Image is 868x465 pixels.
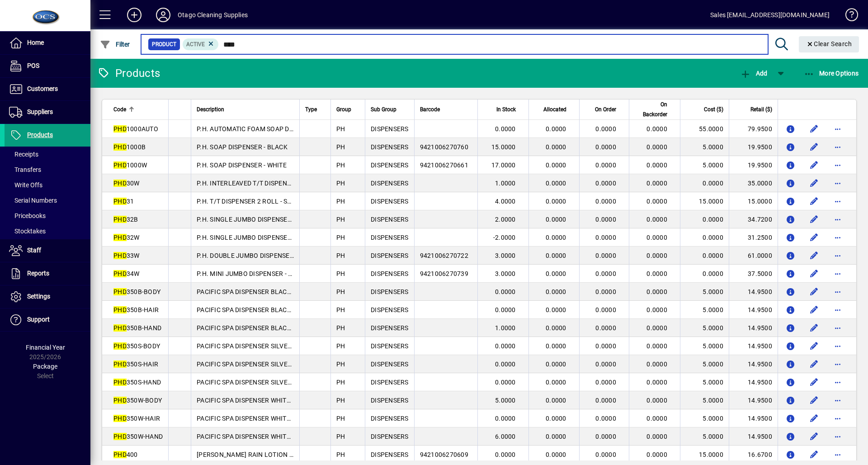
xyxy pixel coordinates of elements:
span: 0.0000 [546,216,566,223]
span: PH [336,198,345,205]
span: PACIFIC SPA DISPENSER SILVER - BODY [197,342,313,350]
span: Type [305,104,317,114]
span: 34W [113,270,140,277]
a: Stocktakes [5,223,90,239]
span: 0.0000 [595,252,616,259]
span: 0.0000 [546,125,566,133]
span: PH [336,306,345,313]
button: More options [830,321,845,335]
span: PH [336,361,345,368]
span: 9421006270722 [420,252,468,259]
span: PH [336,270,345,277]
td: 15.0000 [729,192,778,210]
span: Write Offs [9,181,42,189]
span: 0.0000 [546,324,566,332]
em: PHD [113,306,127,313]
button: More options [830,411,845,426]
a: Receipts [5,147,90,162]
span: 33W [113,252,140,259]
span: 2.0000 [495,216,516,223]
button: More options [830,248,845,263]
td: 5.0000 [680,409,729,427]
span: 1000B [113,143,146,151]
span: 1000W [113,161,147,169]
td: 5.0000 [680,355,729,373]
div: On Backorder [635,100,675,119]
span: PH [336,379,345,386]
td: 5.0000 [680,156,729,174]
em: PHD [113,180,127,187]
td: 14.9500 [729,391,778,409]
span: 0.0000 [595,161,616,169]
button: More options [830,447,845,462]
span: In Stock [496,104,516,114]
span: PACIFIC SPA DISPENSER WHITE - HAIR [197,415,310,422]
span: Home [27,39,44,46]
em: PHD [113,361,127,368]
span: 0.0000 [595,379,616,386]
span: 0.0000 [646,379,667,386]
span: 0.0000 [546,198,566,205]
span: DISPENSERS [371,324,409,332]
a: Serial Numbers [5,193,90,208]
div: On Order [585,104,624,114]
span: 0.0000 [546,361,566,368]
span: Financial Year [26,344,65,351]
span: PH [336,234,345,241]
button: More Options [802,65,861,81]
button: Add [738,65,769,81]
a: Customers [5,78,90,100]
span: -2.0000 [493,234,516,241]
span: 0.0000 [646,161,667,169]
span: Package [33,363,57,370]
span: P.H. DOUBLE JUMBO DISPENSER - WHITE [197,252,318,259]
td: 5.0000 [680,138,729,156]
button: More options [830,266,845,281]
span: 5.0000 [495,397,516,404]
button: Edit [807,230,821,245]
button: Filter [98,36,132,52]
span: DISPENSERS [371,252,409,259]
em: PHD [113,198,127,205]
span: DISPENSERS [371,216,409,223]
button: Add [120,7,149,23]
td: 14.9500 [729,337,778,355]
button: Edit [807,303,821,317]
span: P.H. SOAP DISPENSER - BLACK [197,143,288,151]
span: Description [197,104,224,114]
em: PHD [113,342,127,350]
span: 0.0000 [595,288,616,295]
span: Code [113,104,126,114]
td: 5.0000 [680,373,729,391]
button: Edit [807,357,821,371]
span: 0.0000 [495,415,516,422]
span: 0.0000 [546,270,566,277]
button: Edit [807,248,821,263]
button: Edit [807,176,821,190]
span: DISPENSERS [371,161,409,169]
button: Edit [807,447,821,462]
button: More options [830,158,845,172]
span: Reports [27,270,49,277]
span: 3.0000 [495,252,516,259]
span: 0.0000 [495,342,516,350]
div: In Stock [483,104,524,114]
td: 14.9500 [729,301,778,319]
span: DISPENSERS [371,415,409,422]
span: P.H. SINGLE JUMBO DISPENSER - BLACK [197,216,317,223]
td: 0.0000 [680,228,729,247]
span: More Options [804,70,859,77]
span: 0.0000 [595,361,616,368]
em: PHD [113,252,127,259]
a: Settings [5,285,90,308]
em: PHD [113,379,127,386]
span: 15.0000 [491,143,516,151]
span: Filter [100,41,130,48]
span: PACIFIC SPA DISPENSER BLACK - BODY [197,288,313,295]
span: Add [740,70,767,77]
span: PH [336,216,345,223]
td: 79.9500 [729,120,778,138]
span: 1.0000 [495,180,516,187]
span: 0.0000 [646,361,667,368]
span: 17.0000 [491,161,516,169]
